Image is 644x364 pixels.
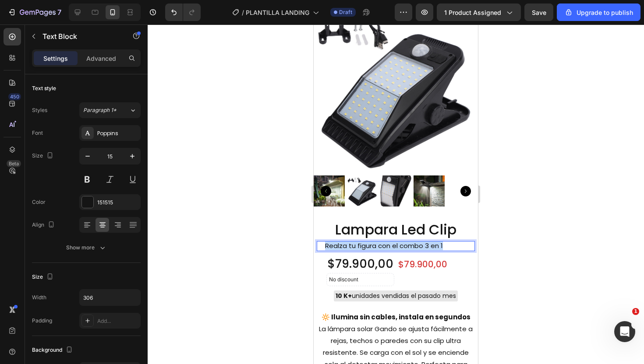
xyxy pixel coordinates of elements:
[32,84,56,92] div: Text style
[339,8,352,16] span: Draft
[246,8,309,17] span: PLANTILLA LANDING
[43,54,68,63] p: Settings
[532,9,546,16] span: Save
[66,243,107,252] div: Show more
[32,294,46,301] div: Width
[632,308,639,315] span: 1
[97,199,138,206] div: 151515
[314,24,478,364] iframe: Design area
[80,290,140,305] input: Auto
[86,54,116,63] p: Advanced
[32,317,52,325] div: Padding
[42,31,117,42] p: Text Block
[32,198,46,206] div: Color
[524,3,553,21] button: Save
[32,240,141,255] button: Show more
[32,344,74,356] div: Background
[437,3,521,21] button: 1 product assigned
[8,288,157,297] strong: 🔆 Ilumina sin cables, instala en segundos
[557,3,640,21] button: Upgrade to publish
[614,321,635,342] iframe: Intercom live chat
[79,102,141,118] button: Paragraph 1*
[32,129,43,137] div: Font
[97,129,138,137] div: Poppins
[83,106,117,114] span: Paragraph 1*
[32,150,55,162] div: Size
[165,3,201,21] div: Undo/Redo
[4,3,65,21] button: 7
[7,160,21,167] div: Beta
[242,8,244,17] span: /
[32,106,47,114] div: Styles
[97,317,138,325] div: Add...
[57,7,61,17] p: 7
[8,93,21,100] div: 450
[564,8,633,17] div: Upgrade to publish
[444,8,501,17] span: 1 product assigned
[32,271,55,283] div: Size
[32,219,57,231] div: Align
